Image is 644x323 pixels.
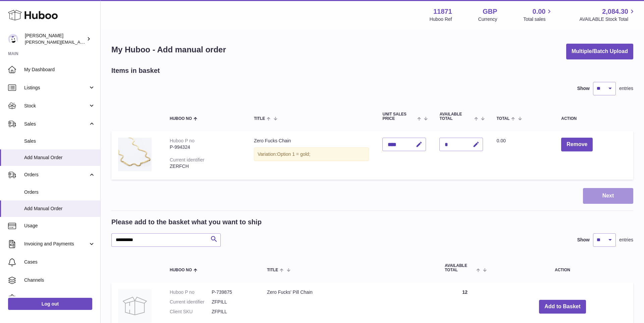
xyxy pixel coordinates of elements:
button: Remove [561,138,593,151]
span: AVAILABLE Total [439,112,473,121]
span: Channels [24,277,95,283]
span: Title [254,117,265,121]
img: Zero Fucks' Pill Chain [118,289,152,323]
span: [PERSON_NAME][EMAIL_ADDRESS][DOMAIN_NAME] [25,39,135,45]
span: AVAILABLE Total [445,264,475,272]
dt: Current identifier [170,299,212,305]
button: Add to Basket [539,300,586,314]
span: Huboo no [170,117,192,121]
h2: Please add to the basket what you want to ship [111,218,262,227]
div: P-994324 [170,144,240,150]
div: Action [561,117,627,121]
div: Variation: [254,147,369,161]
div: Huboo P no [170,138,195,143]
a: 0.00 Total sales [523,7,553,22]
img: katie@hoopsandchains.com [8,34,18,44]
span: Settings [24,295,95,302]
a: Log out [8,298,92,310]
span: Option 1 = gold; [277,151,310,157]
span: Total [496,117,509,121]
span: Usage [24,223,95,229]
span: Unit Sales Price [382,112,416,121]
a: 2,084.30 AVAILABLE Stock Total [579,7,636,22]
dt: Huboo P no [170,289,212,295]
span: Add Manual Order [24,205,95,212]
span: AVAILABLE Stock Total [579,16,636,22]
td: Zero Fucks Chain [247,131,376,180]
strong: GBP [483,7,497,16]
span: entries [619,237,633,243]
span: Orders [24,172,88,178]
span: Add Manual Order [24,154,95,161]
img: Zero Fucks Chain [118,138,152,171]
span: 0.00 [533,7,546,16]
strong: 11871 [433,7,452,16]
span: Invoicing and Payments [24,241,88,247]
span: My Dashboard [24,66,95,73]
span: Cases [24,259,95,265]
span: Huboo no [170,268,192,272]
span: Total sales [523,16,553,22]
span: 2,084.30 [602,7,628,16]
div: Currency [478,16,497,22]
button: Multiple/Batch Upload [566,44,633,59]
div: ZERFCH [170,163,240,170]
span: Sales [24,138,95,144]
div: Huboo Ref [430,16,452,22]
th: Action [492,257,633,279]
span: Title [267,268,278,272]
label: Show [577,85,590,92]
span: Orders [24,189,95,195]
span: 0.00 [496,138,505,143]
span: Sales [24,121,88,127]
span: Stock [24,103,88,109]
dt: Client SKU [170,309,212,315]
dd: ZFPILL [212,309,254,315]
button: Next [583,188,633,204]
span: Listings [24,85,88,91]
div: Current identifier [170,157,205,163]
h1: My Huboo - Add manual order [111,44,226,55]
span: entries [619,85,633,92]
div: [PERSON_NAME] [25,33,85,45]
h2: Items in basket [111,66,160,75]
dd: ZFPILL [212,299,254,305]
dd: P-739875 [212,289,254,295]
label: Show [577,237,590,243]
